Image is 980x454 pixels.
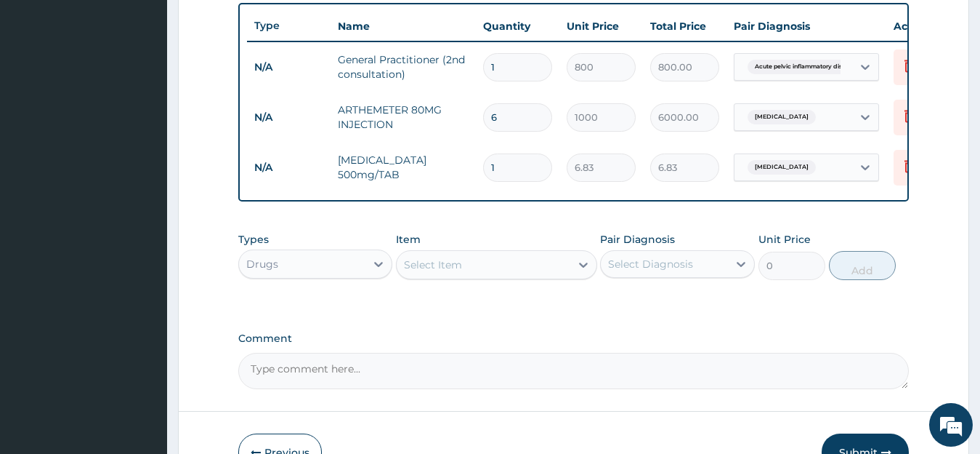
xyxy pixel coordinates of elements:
th: Name [331,12,476,41]
th: Unit Price [559,12,643,41]
th: Actions [886,12,959,41]
td: N/A [247,54,331,81]
label: Unit Price [758,232,811,247]
th: Type [247,12,331,39]
div: Chat with us now [76,81,244,100]
span: [MEDICAL_DATA] [748,110,816,124]
th: Quantity [476,12,559,41]
div: Minimize live chat window [238,7,273,42]
th: Pair Diagnosis [726,12,886,41]
td: General Practitioner (2nd consultation) [331,45,476,89]
td: [MEDICAL_DATA] 500mg/TAB [331,146,476,189]
th: Total Price [643,12,726,41]
img: d_794563401_company_1708531726252_794563401 [27,73,59,109]
td: ARTHEMETER 80MG INJECTION [331,95,476,139]
label: Item [396,232,421,247]
label: Comment [238,332,910,345]
span: We're online! [84,135,201,282]
textarea: Type your message and hit 'Enter' [7,300,277,351]
label: Types [238,234,269,246]
td: N/A [247,104,331,131]
button: Add [829,251,896,280]
span: [MEDICAL_DATA] [748,160,816,175]
div: Select Diagnosis [608,257,693,271]
td: N/A [247,154,331,181]
div: Drugs [246,257,278,271]
span: Acute pelvic inflammatory dise... [748,60,857,74]
div: Select Item [404,258,462,272]
label: Pair Diagnosis [600,232,675,247]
